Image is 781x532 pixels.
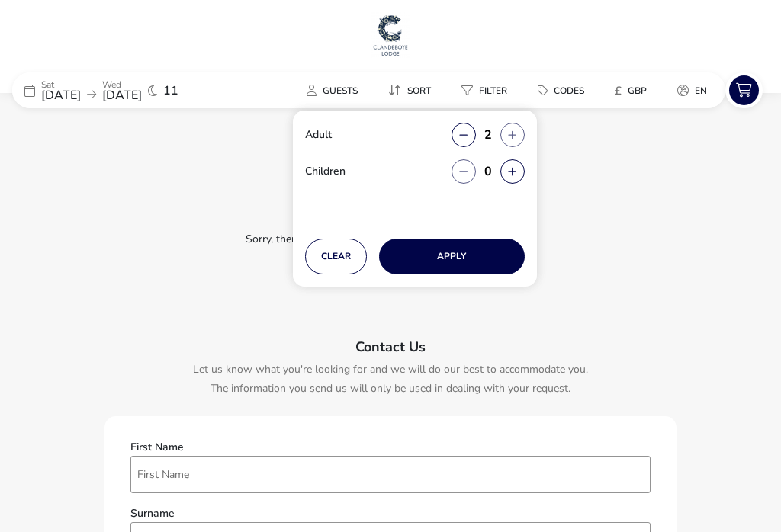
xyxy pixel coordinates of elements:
[379,239,525,274] button: Apply
[41,87,81,104] span: [DATE]
[130,508,175,519] label: Surname
[449,79,525,101] naf-pibe-menu-bar-item: Filter
[449,79,519,101] button: Filter
[407,85,431,97] span: Sort
[603,79,665,101] naf-pibe-menu-bar-item: £GBP
[603,79,659,101] button: £GBP
[665,79,725,101] naf-pibe-menu-bar-item: en
[294,79,370,101] button: Guests
[41,80,81,89] p: Sat
[479,85,507,97] span: Filter
[130,456,651,493] input: first_name
[305,130,344,140] label: Adult
[615,83,622,98] i: £
[305,166,358,177] label: Children
[102,87,142,104] span: [DATE]
[305,239,367,274] button: Clear
[112,328,669,360] h2: Contact Us
[665,79,719,101] button: en
[323,85,358,97] span: Guests
[12,220,769,267] p: Sorry, there is nothing available based on your search criteria. Try searching for alternative da...
[112,360,669,379] p: Let us know what you're looking for and we will do our best to accommodate you.
[130,442,184,453] label: First Name
[525,79,603,101] naf-pibe-menu-bar-item: Codes
[294,79,376,101] naf-pibe-menu-bar-item: Guests
[554,85,584,97] span: Codes
[12,72,241,108] div: Sat[DATE]Wed[DATE]11
[376,79,449,101] naf-pibe-menu-bar-item: Sort
[525,79,596,101] button: Codes
[628,85,647,97] span: GBP
[102,80,142,89] p: Wed
[376,79,443,101] button: Sort
[695,85,707,97] span: en
[112,379,669,398] p: The information you send us will only be used in dealing with your request.
[163,85,178,97] span: 11
[371,12,410,58] img: Main Website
